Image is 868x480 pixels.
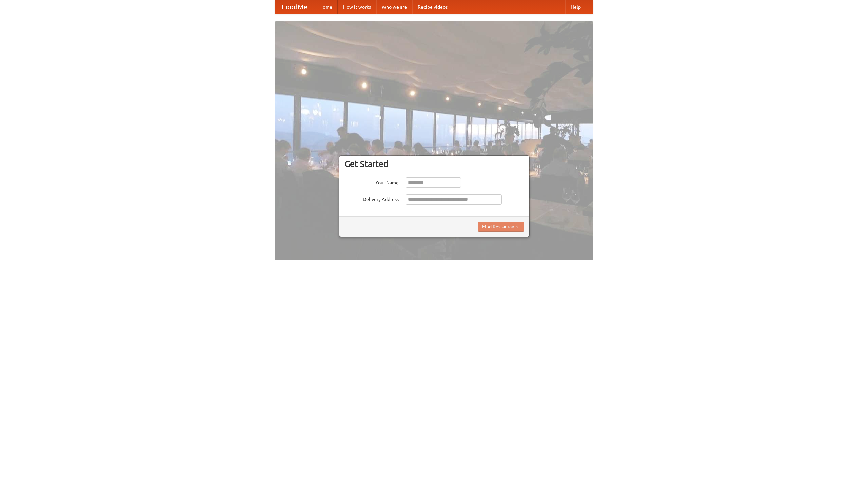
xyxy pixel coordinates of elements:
a: FoodMe [275,0,314,14]
button: Find Restaurants! [478,222,524,232]
a: How it works [338,0,376,14]
a: Recipe videos [412,0,453,14]
label: Delivery Address [344,194,399,203]
label: Your Name [344,177,399,186]
a: Who we are [376,0,412,14]
a: Help [565,0,586,14]
h3: Get Started [344,159,524,169]
a: Home [314,0,338,14]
